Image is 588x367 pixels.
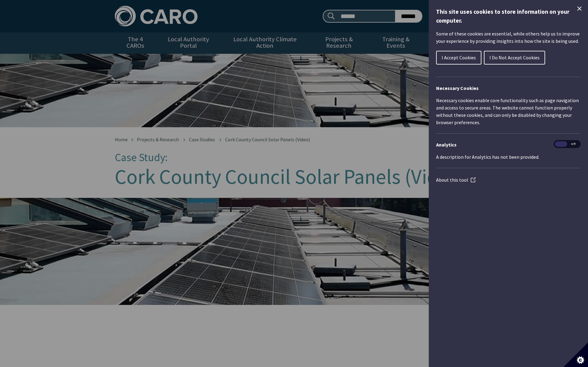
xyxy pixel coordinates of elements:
span: Off [567,141,579,147]
button: Close Cookie Control [576,5,583,12]
h1: This site uses cookies to store information on your computer. [436,7,581,25]
button: I Accept Cookies [436,51,481,65]
h2: Necessary Cookies [436,84,581,92]
span: I Accept Cookies [442,54,476,61]
button: Set cookie preferences [563,343,588,367]
span: On [555,141,567,147]
p: Some of these cookies are essential, while others help us to improve your experience by providing... [436,30,581,45]
button: I Do Not Accept Cookies [484,51,545,65]
p: Necessary cookies enable core functionality such as page navigation and access to secure areas. T... [436,97,581,126]
h3: Analytics [436,141,581,148]
a: About this tool [436,177,476,183]
span: I Do Not Accept Cookies [489,54,540,61]
p: A description for Analytics has not been provided. [436,153,581,161]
